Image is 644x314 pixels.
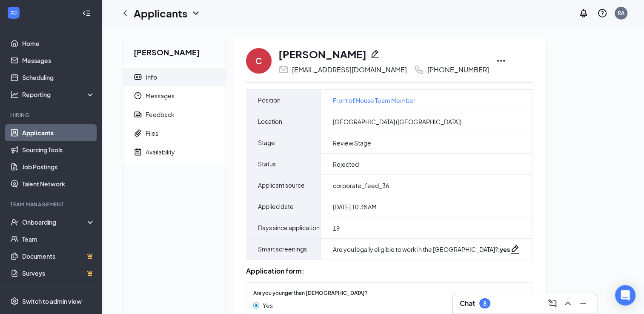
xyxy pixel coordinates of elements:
h1: [PERSON_NAME] [278,47,366,61]
span: Position [258,90,280,111]
div: 8 [483,300,487,307]
span: Status [258,154,276,174]
svg: ChevronLeft [120,8,130,18]
svg: Pencil [370,49,380,59]
h2: [PERSON_NAME] [123,37,226,64]
h1: Applicants [134,6,187,20]
div: Reporting [22,90,95,99]
h3: Chat [460,299,475,308]
svg: Report [134,110,142,119]
div: [EMAIL_ADDRESS][DOMAIN_NAME] [292,66,407,74]
a: NoteActiveAvailability [123,143,226,161]
a: DocumentsCrown [22,248,95,265]
svg: Pencil [510,244,520,254]
span: Applicant source [258,175,305,196]
a: ReportFeedback [123,105,226,124]
div: C [255,55,262,67]
a: ContactCardInfo [123,68,226,86]
a: Applicants [22,124,95,141]
div: Application form: [246,267,532,275]
svg: Notifications [578,8,589,18]
div: Open Intercom Messenger [615,285,635,305]
svg: Settings [10,297,19,305]
svg: WorkstreamLogo [9,9,18,17]
span: 19 [333,224,340,232]
a: Scheduling [22,69,95,86]
div: Availability [146,148,175,156]
button: Minimize [576,297,590,310]
svg: Ellipses [496,56,506,66]
span: Are you younger than [DEMOGRAPHIC_DATA]? [253,289,368,297]
span: Smart screenings [258,239,307,260]
div: [PHONE_NUMBER] [427,66,489,74]
svg: NoteActive [134,148,142,156]
svg: ContactCard [134,73,142,81]
button: ChevronUp [561,297,575,310]
div: Feedback [146,110,175,119]
div: Onboarding [22,218,88,226]
span: Review Stage [333,139,371,147]
svg: Phone [414,65,424,75]
span: [GEOGRAPHIC_DATA] ([GEOGRAPHIC_DATA]) [333,117,461,126]
div: Hiring [10,111,93,119]
span: [DATE] 10:38 AM [333,203,377,211]
span: Rejected [333,160,359,168]
strong: yes [500,245,510,253]
a: Team [22,231,95,248]
a: Job Postings [22,158,95,175]
div: Are you legally eligible to work in the [GEOGRAPHIC_DATA]? : [333,245,510,254]
span: Applied date [258,196,294,217]
div: RA [618,9,624,17]
button: ComposeMessage [546,297,559,310]
svg: ChevronDown [191,8,201,18]
a: Talent Network [22,175,95,192]
svg: Email [278,65,289,75]
div: Info [146,73,157,81]
a: PaperclipFiles [123,124,226,143]
div: Team Management [10,201,93,208]
a: Messages [22,52,95,69]
span: Messages [146,86,219,105]
span: corporate_feed_36 [333,181,389,190]
svg: Clock [134,91,142,100]
svg: ChevronUp [563,298,573,308]
a: Home [22,35,95,52]
a: SurveysCrown [22,265,95,282]
span: Yes [263,301,273,310]
svg: Analysis [10,90,19,99]
svg: Collapse [82,9,91,17]
svg: ComposeMessage [547,298,558,308]
svg: UserCheck [10,218,19,226]
a: Front of House Team Member [333,96,415,105]
span: Stage [258,132,275,153]
span: Location [258,111,282,132]
svg: Paperclip [134,129,142,137]
svg: Minimize [578,298,588,308]
svg: QuestionInfo [597,8,607,18]
a: Sourcing Tools [22,141,95,158]
a: ClockMessages [123,86,226,105]
div: Files [146,129,158,137]
div: Switch to admin view [22,297,82,305]
span: Days since application [258,217,320,238]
